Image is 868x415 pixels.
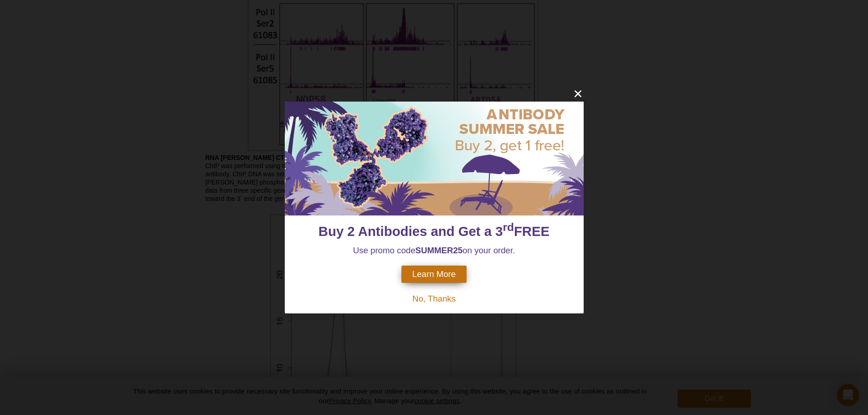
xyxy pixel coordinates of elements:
[412,294,456,303] span: No, Thanks
[412,269,456,279] span: Learn More
[353,246,515,255] span: Use promo code on your order.
[503,221,514,234] sup: rd
[318,224,550,239] span: Buy 2 Antibodies and Get a 3 FREE
[416,246,463,255] strong: SUMMER25
[572,88,584,99] button: close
